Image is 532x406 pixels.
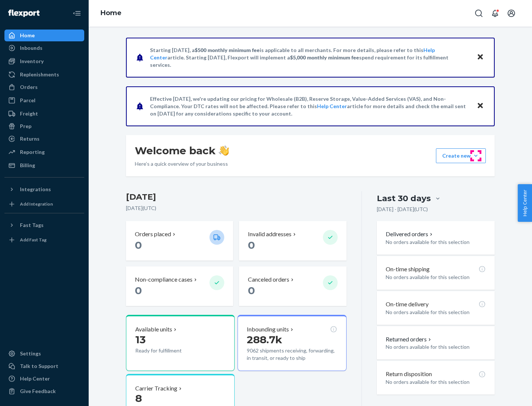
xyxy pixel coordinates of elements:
[386,370,432,378] p: Return disposition
[20,362,58,370] div: Talk to Support
[69,6,84,21] button: Close Navigation
[135,239,142,251] span: 0
[150,95,470,117] p: Effective [DATE], we're updating our pricing for Wholesale (B2B), Reserve Storage, Value-Added Se...
[386,343,486,351] p: No orders available for this selection
[386,309,486,316] p: No orders available for this selection
[248,239,255,251] span: 0
[4,385,84,397] button: Give Feedback
[386,238,486,246] p: No orders available for this selection
[20,388,56,395] div: Give Feedback
[126,221,233,261] button: Orders placed 0
[238,315,346,371] button: Inbounding units288.7k9062 shipments receiving, forwarding, in transit, or ready to ship
[135,392,142,405] span: 8
[20,44,42,52] div: Inbounds
[4,30,84,41] a: Home
[126,191,347,203] h3: [DATE]
[20,97,35,104] div: Parcel
[239,266,346,306] button: Canceled orders 0
[248,284,255,297] span: 0
[4,55,84,67] a: Inventory
[247,333,282,346] span: 288.7k
[4,159,84,171] a: Billing
[386,300,429,309] p: On-time delivery
[20,71,59,78] div: Replenishments
[4,146,84,158] a: Reporting
[4,81,84,93] a: Orders
[377,206,428,213] p: [DATE] - [DATE] ( UTC )
[135,347,204,354] p: Ready for fulfillment
[247,347,337,362] p: 9062 shipments receiving, forwarding, in transit, or ready to ship
[195,47,260,53] span: $500 monthly minimum fee
[20,83,38,91] div: Orders
[135,144,229,157] h1: Welcome back
[135,230,171,238] p: Orders placed
[471,6,486,21] button: Open Search Box
[4,234,84,246] a: Add Fast Tag
[4,183,84,195] button: Integrations
[436,148,486,163] button: Create new
[377,193,431,204] div: Last 30 days
[20,375,50,382] div: Help Center
[4,42,84,54] a: Inbounds
[518,184,532,222] button: Help Center
[20,135,40,142] div: Returns
[95,3,127,24] ol: breadcrumbs
[4,69,84,80] a: Replenishments
[317,103,347,109] a: Help Center
[248,230,291,238] p: Invalid addresses
[135,384,177,393] p: Carrier Tracking
[126,315,235,371] button: Available units13Ready for fulfillment
[4,373,84,385] a: Help Center
[4,94,84,106] a: Parcel
[20,221,44,229] div: Fast Tags
[248,275,289,284] p: Canceled orders
[4,108,84,120] a: Freight
[150,47,470,69] p: Starting [DATE], a is applicable to all merchants. For more details, please refer to this article...
[135,284,142,297] span: 0
[20,162,35,169] div: Billing
[504,6,519,21] button: Open account menu
[20,58,44,65] div: Inventory
[20,186,51,193] div: Integrations
[8,10,40,17] img: Flexport logo
[4,360,84,372] a: Talk to Support
[4,219,84,231] button: Fast Tags
[386,273,486,281] p: No orders available for this selection
[239,221,346,261] button: Invalid addresses 0
[4,348,84,359] a: Settings
[20,237,47,243] div: Add Fast Tag
[386,378,486,386] p: No orders available for this selection
[4,198,84,210] a: Add Integration
[135,333,146,346] span: 13
[488,6,502,21] button: Open notifications
[126,266,233,306] button: Non-compliance cases 0
[475,52,485,63] button: Close
[135,160,229,168] p: Here’s a quick overview of your business
[20,201,53,207] div: Add Integration
[475,101,485,111] button: Close
[20,110,38,117] div: Freight
[386,265,430,273] p: On-time shipping
[20,123,31,130] div: Prep
[247,325,289,334] p: Inbounding units
[100,9,122,17] a: Home
[4,133,84,145] a: Returns
[20,32,35,39] div: Home
[135,325,172,334] p: Available units
[386,230,434,238] button: Delivered orders
[20,148,45,156] div: Reporting
[386,335,433,344] button: Returned orders
[126,204,347,212] p: [DATE] ( UTC )
[290,54,359,61] span: $5,000 monthly minimum fee
[219,145,229,156] img: hand-wave emoji
[4,120,84,132] a: Prep
[20,350,41,357] div: Settings
[135,275,192,284] p: Non-compliance cases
